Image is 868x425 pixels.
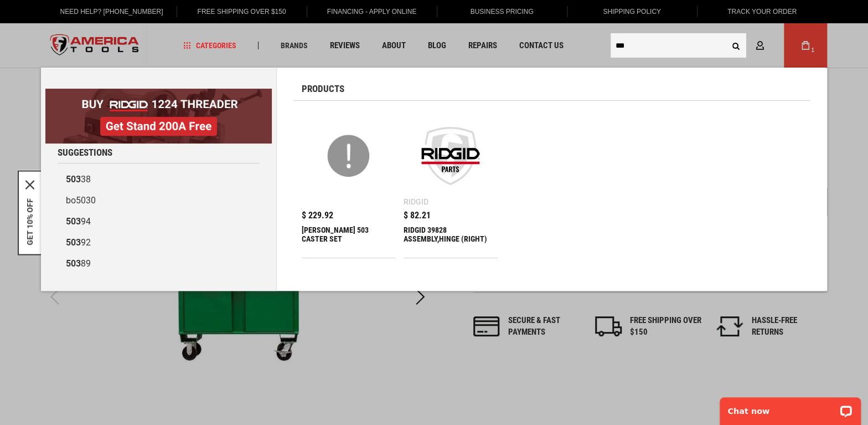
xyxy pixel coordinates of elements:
div: GREENLEE 503 CASTER SET [302,226,395,252]
img: BOGO: Buy RIDGID® 1224 Threader, Get Stand 200A Free! [45,89,272,144]
button: Search [725,35,746,56]
iframe: LiveChat chat widget [712,390,868,425]
span: Categories [183,42,236,49]
a: bo5030 [58,190,260,211]
b: 503 [66,216,81,227]
b: 503 [66,174,81,185]
a: Categories [178,38,241,53]
button: GET 10% OFF [25,198,34,245]
a: 50338 [58,169,260,190]
span: Products [302,84,344,94]
div: RIDGID 39828 ASSEMBLY,HINGE (RIGHT) [404,226,497,252]
img: RIDGID 39828 ASSEMBLY,HINGE (RIGHT) [409,115,492,197]
span: Suggestions [58,148,112,157]
a: 50394 [58,211,260,232]
span: $ 229.92 [302,211,333,220]
a: GREENLEE 503 CASTER SET $ 229.92 [PERSON_NAME] 503 CASTER SET [302,109,395,258]
a: RIDGID 39828 ASSEMBLY,HINGE (RIGHT) Ridgid $ 82.21 RIDGID 39828 ASSEMBLY,HINGE (RIGHT) [404,109,497,258]
b: 503 [66,258,81,269]
a: 50389 [58,253,260,274]
a: 50392 [58,232,260,253]
button: Close [25,180,34,189]
div: Ridgid [404,198,428,206]
img: GREENLEE 503 CASTER SET [307,115,390,197]
svg: close icon [25,180,34,189]
span: Brands [281,42,308,49]
a: Brands [276,38,313,53]
span: $ 82.21 [404,211,431,220]
b: 503 [66,237,81,248]
a: BOGO: Buy RIDGID® 1224 Threader, Get Stand 200A Free! [45,89,272,97]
